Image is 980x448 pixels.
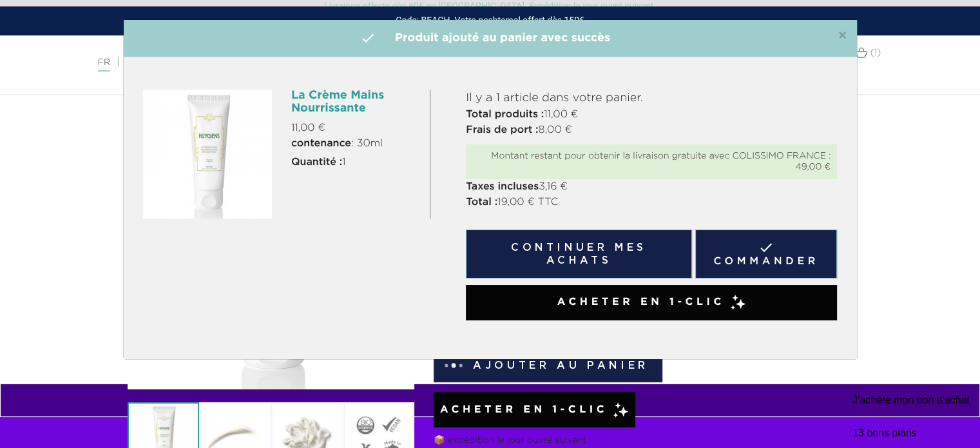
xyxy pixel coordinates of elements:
p: 11,00 € [291,121,420,136]
p: 11,00 € [466,107,837,122]
button: Continuer mes achats [466,229,691,278]
img: La Crème Mains Nourrissante [143,90,272,219]
strong: Taxes incluses [466,182,539,192]
span: × [838,28,847,44]
p: Il y a 1 article dans votre panier. [466,90,837,107]
p: 19,00 € TTC [466,195,837,210]
button: Close [838,28,847,44]
strong: Total : [466,197,497,208]
h6: La Crème Mains Nourrissante [291,90,420,115]
strong: contenance [291,139,351,149]
p: 8,00 € [466,122,837,138]
div: Montant restant pour obtenir la livraison gratuite avec COLISSIMO FRANCE : 49,00 € [472,151,831,173]
i:  [360,30,376,46]
span: : 30ml [291,136,383,151]
strong: Frais de port : [466,125,538,135]
h4: Produit ajouté au panier avec succès [133,30,847,47]
strong: Quantité : [291,157,342,168]
p: 1 [291,155,420,170]
a: Commander [695,229,838,278]
strong: Total produits : [466,110,544,120]
p: 3,16 € [466,179,837,195]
